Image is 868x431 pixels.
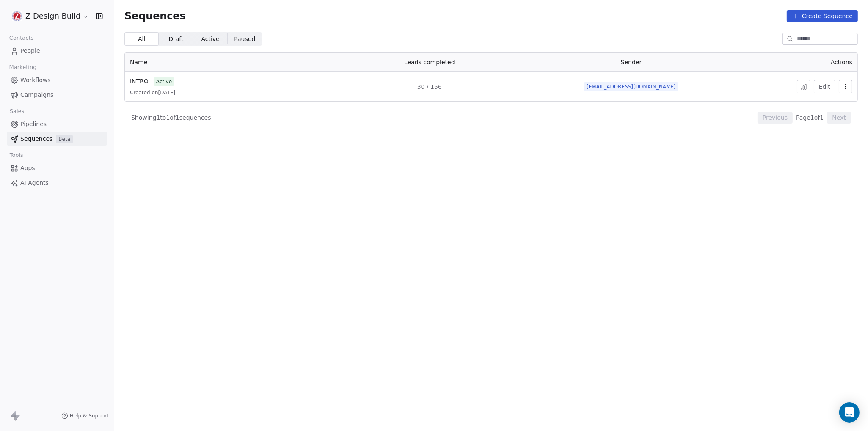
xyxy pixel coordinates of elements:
span: Paused [234,35,255,44]
button: Z Design Build [10,9,90,23]
span: AI Agents [20,178,49,187]
span: Sales [6,105,28,118]
a: INTRO [130,77,149,86]
a: SequencesBeta [7,132,107,146]
span: Apps [20,164,35,173]
button: Edit [814,80,835,93]
button: Previous [758,112,793,124]
span: Draft [168,35,183,44]
span: 30 / 156 [417,82,442,91]
span: Beta [56,135,73,143]
span: Workflows [20,76,51,85]
button: Create Sequence [787,10,858,22]
a: People [7,44,107,58]
a: Help & Support [61,412,109,419]
img: Z%20Final.jpg [12,11,22,21]
span: [EMAIL_ADDRESS][DOMAIN_NAME] [584,82,678,91]
span: People [20,47,40,55]
a: Apps [7,161,107,175]
span: Help & Support [70,412,109,419]
span: Sender [621,59,642,66]
a: Pipelines [7,117,107,131]
a: Workflows [7,73,107,87]
span: Active [201,35,219,44]
span: Page 1 of 1 [796,113,824,122]
button: Next [827,112,851,124]
span: Showing 1 to 1 of 1 sequences [131,113,211,122]
span: Created on [DATE] [130,89,175,96]
span: Z Design Build [25,11,80,22]
span: Name [130,59,147,66]
span: Marketing [6,61,40,74]
span: Campaigns [20,91,53,99]
div: Open Intercom Messenger [839,402,860,423]
span: Tools [6,149,27,162]
a: AI Agents [7,176,107,190]
span: Contacts [6,32,37,44]
span: active [154,77,174,86]
span: Pipelines [20,120,47,129]
span: INTRO [130,78,149,85]
span: Actions [831,59,852,66]
span: Sequences [124,10,186,22]
span: Sequences [20,135,52,143]
a: Campaigns [7,88,107,102]
span: Leads completed [404,59,455,66]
